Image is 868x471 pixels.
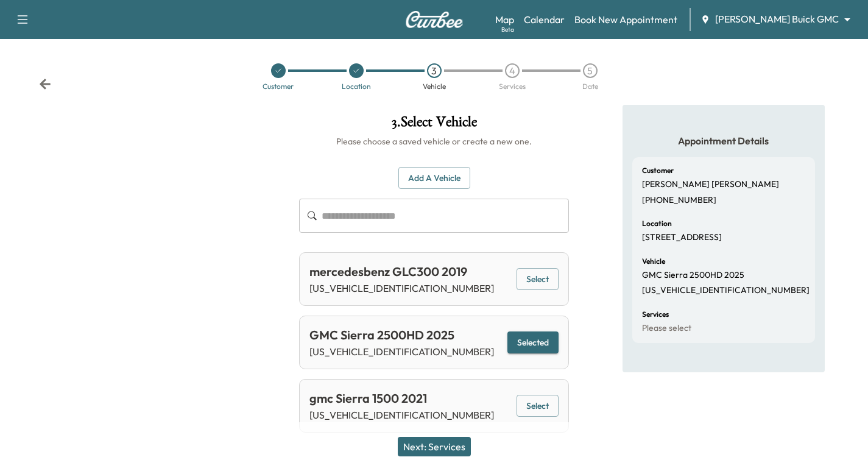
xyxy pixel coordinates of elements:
div: 4 [505,63,520,78]
h6: Vehicle [642,258,665,265]
p: [PERSON_NAME] [PERSON_NAME] [642,179,779,190]
p: [PHONE_NUMBER] [642,195,716,206]
a: Book New Appointment [574,12,677,27]
h6: Please choose a saved vehicle or create a new one. [299,135,569,147]
h6: Services [642,311,669,318]
div: Location [342,83,371,90]
div: 3 [427,63,442,78]
h6: Location [642,220,672,227]
button: Next: Services [398,437,471,456]
div: 5 [583,63,598,78]
a: Calendar [524,12,565,27]
button: Selected [507,331,559,354]
div: Customer [263,83,294,90]
p: [US_VEHICLE_IDENTIFICATION_NUMBER] [309,344,494,359]
a: MapBeta [495,12,514,27]
p: [US_VEHICLE_IDENTIFICATION_NUMBER] [309,281,494,296]
h5: Appointment Details [632,134,815,147]
p: [STREET_ADDRESS] [642,232,722,243]
p: [US_VEHICLE_IDENTIFICATION_NUMBER] [309,408,494,422]
button: Select [517,395,559,417]
img: Curbee Logo [405,11,464,28]
button: Select [517,268,559,291]
p: [US_VEHICLE_IDENTIFICATION_NUMBER] [642,285,810,296]
div: GMC Sierra 2500HD 2025 [309,326,494,344]
span: [PERSON_NAME] Buick GMC [715,12,839,26]
div: Beta [501,25,514,34]
h1: 3 . Select Vehicle [299,115,569,135]
div: Date [582,83,598,90]
h6: Customer [642,167,674,174]
div: Services [499,83,526,90]
div: mercedesbenz GLC300 2019 [309,263,494,281]
p: Please select [642,323,691,334]
button: Add a Vehicle [398,167,470,189]
div: Vehicle [423,83,446,90]
p: GMC Sierra 2500HD 2025 [642,270,744,281]
div: gmc Sierra 1500 2021 [309,389,494,408]
div: Back [39,78,51,90]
